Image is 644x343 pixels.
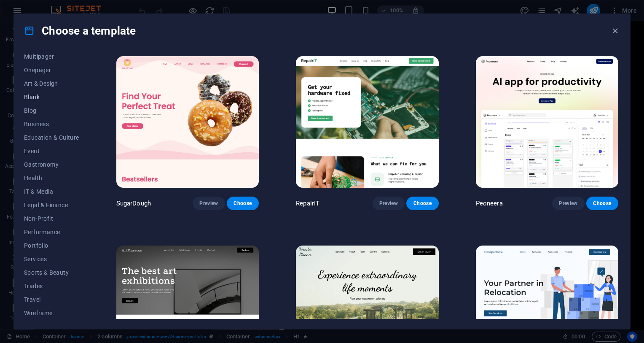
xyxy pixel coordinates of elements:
span: Wireframe [24,310,79,316]
button: Choose [227,197,259,210]
button: Preview [193,197,225,210]
span: Blank [24,94,79,100]
span: Choose [233,200,252,207]
span: Legal & Finance [24,202,79,208]
button: Art & Design [24,77,79,90]
span: Event [24,148,79,154]
img: RepairIT [296,56,438,188]
button: Non-Profit [24,212,79,225]
span: Blog [24,107,79,114]
button: Blog [24,104,79,117]
button: Choose [586,197,618,210]
button: Education & Culture [24,131,79,144]
span: Art & Design [24,80,79,87]
button: Preview [552,197,584,210]
button: Health [24,171,79,185]
p: Peoneera [476,199,503,208]
span: Sports & Beauty [24,269,79,276]
span: Choose [413,200,432,207]
button: Blank [24,90,79,104]
img: SugarDough [116,56,259,188]
button: Multipager [24,50,79,63]
p: SugarDough [116,199,151,208]
span: Preview [559,200,577,207]
span: Education & Culture [24,134,79,141]
span: IT & Media [24,188,79,195]
img: Peoneera [476,56,618,188]
button: Business [24,117,79,131]
span: Multipager [24,53,79,60]
span: Health [24,175,79,181]
button: Performance [24,225,79,239]
h4: Choose a template [24,24,136,38]
button: Services [24,252,79,266]
span: Gastronomy [24,161,79,168]
button: Choose [406,197,438,210]
span: Preview [379,200,398,207]
span: Travel [24,296,79,303]
span: Portfolio [24,242,79,249]
button: Legal & Finance [24,198,79,212]
button: Wireframe [24,306,79,320]
button: Sports & Beauty [24,266,79,279]
button: Trades [24,279,79,293]
span: Choose [593,200,612,207]
span: Performance [24,229,79,235]
button: Gastronomy [24,158,79,171]
button: Preview [373,197,405,210]
span: Non-Profit [24,215,79,222]
button: Onepager [24,63,79,77]
span: Business [24,121,79,127]
p: RepairIT [296,199,319,208]
button: Travel [24,293,79,306]
button: Portfolio [24,239,79,252]
span: Trades [24,283,79,289]
span: Preview [199,200,218,207]
button: IT & Media [24,185,79,198]
span: Onepager [24,67,79,73]
span: Services [24,256,79,262]
button: Event [24,144,79,158]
